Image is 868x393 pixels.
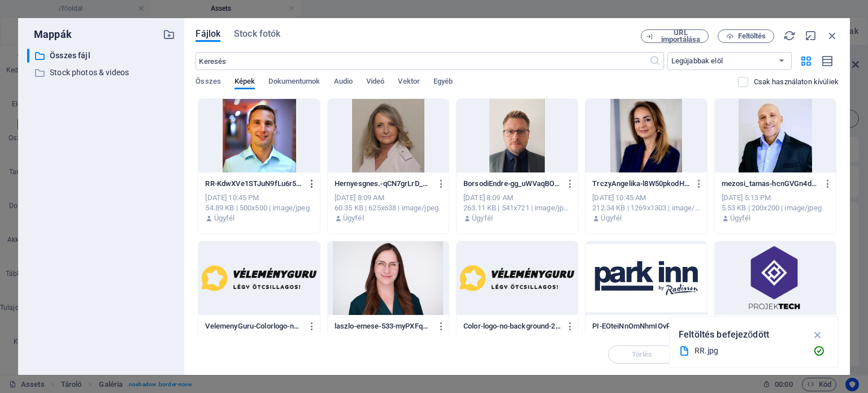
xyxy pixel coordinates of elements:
[205,203,313,213] div: 54.89 KB | 500x500 | image/jpeg
[463,193,571,203] div: [DATE] 8:09 AM
[343,213,364,223] p: Ügyfél
[679,327,769,342] p: Feltöltés befejeződött
[592,179,689,189] p: TrczyAngelika-l8W50pkodHjPyvPkYyzUAA-sNDdzcM00j3TlhCQzpmByQ.jpg
[27,49,29,63] div: ​
[463,179,561,189] p: BorsodiEndre-gg_uWVaqBOThvx_hyIq0aA.jpg
[163,28,175,41] i: Új mappa létrehozása
[592,193,700,203] div: [DATE] 10:45 AM
[214,213,235,223] p: Ügyfél
[718,29,774,43] button: Feltöltés
[268,75,320,90] span: Dokumentumok
[730,213,751,223] p: Ügyfél
[398,75,420,90] span: Vektor
[472,213,493,223] p: Ügyfél
[335,203,442,213] div: 60.35 KB | 625x638 | image/jpeg
[335,321,432,331] p: laszlo-emese-533-myPXFqVDMelXguNfAyJAvw.jpg
[463,321,561,331] p: Color-logo-no-background-2048x540-nQdfchn7LVDb7kjLdNdUGw.webp
[463,203,571,213] div: 263.11 KB | 541x721 | image/jpeg
[722,179,819,189] p: mezosi_tamas-hcnGVGn4dXnbO5UAOJNoiw.jpg
[50,49,155,62] p: Összes fájl
[5,5,80,14] a: Skip to main content
[335,179,432,189] p: Hernyesgnes.-qCN7grLrD_Tc4jhdHe6ACA.jpg
[641,29,709,43] button: URL importálása
[433,75,453,90] span: Egyéb
[334,75,353,90] span: Audio
[205,179,302,189] p: RR-KdwXVe1STJuN9fLu6r5XnA.jpg
[658,29,704,43] span: URL importálása
[27,170,253,297] img: dummy.png
[205,321,302,331] p: VelemenyGuru-Colorlogo-nobackground-02-5NWpxbsM_BFyPLU8QFA.png
[50,66,155,79] p: Stock photos & videos
[722,193,829,203] div: [DATE] 5:13 PM
[601,213,622,223] p: Ügyfél
[205,193,313,203] div: [DATE] 10:45 PM
[754,77,839,87] p: Csak használaton kívüliek
[196,52,649,70] input: Keresés
[805,29,817,42] i: Minimalizálás
[592,321,689,331] p: PI-EOteiNnOmNhmIOvPVAhR6A.png
[234,27,280,41] span: Stock fotók
[366,75,384,90] span: Videó
[783,29,796,42] i: Újratöltés
[196,75,221,90] span: Összes
[335,193,442,203] div: [DATE] 8:09 AM
[27,27,72,42] p: Mappák
[27,66,175,80] div: Stock photos & videos
[722,203,829,213] div: 5.53 KB | 200x200 | image/jpeg
[826,29,839,42] i: Bezárás
[196,27,220,41] span: Fájlok
[738,33,766,40] span: Feltöltés
[695,344,804,357] div: RR.jpg
[235,75,255,90] span: Képek
[592,203,700,213] div: 212.34 KB | 1269x1303 | image/jpeg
